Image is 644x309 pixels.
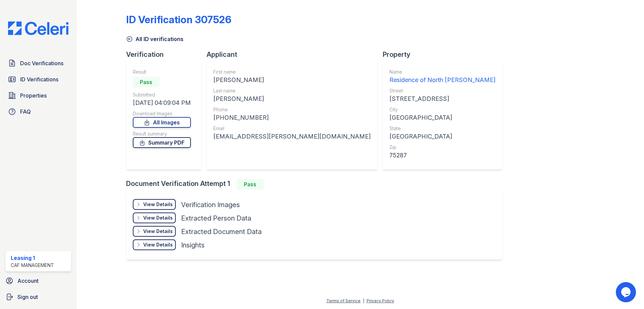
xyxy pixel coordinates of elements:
span: FAQ [20,108,31,116]
div: Insights [181,240,205,250]
div: View Details [143,215,173,221]
div: | [363,298,364,303]
span: Doc Verifications [20,59,63,67]
a: Privacy Policy [367,298,394,303]
div: Pass [237,179,264,190]
div: [STREET_ADDRESS] [389,94,495,104]
div: ID Verification 307526 [126,13,231,26]
div: Zip [389,144,495,151]
div: City [389,106,495,113]
div: [PHONE_NUMBER] [213,113,371,122]
div: Phone [213,106,371,113]
div: [EMAIL_ADDRESS][PERSON_NAME][DOMAIN_NAME] [213,132,371,141]
div: CAF Management [11,262,54,269]
div: Extracted Person Data [181,214,251,223]
div: Property [383,50,507,59]
a: Sign out [3,290,74,304]
a: Doc Verifications [5,56,71,70]
div: Download Images [133,110,191,117]
div: [GEOGRAPHIC_DATA] [389,113,495,122]
div: 75287 [389,151,495,160]
div: Document Verification Attempt 1 [126,179,507,190]
div: Extracted Document Data [181,227,262,236]
a: FAQ [5,105,71,118]
div: View Details [143,228,173,235]
div: Residence of North [PERSON_NAME] [389,75,495,85]
span: ID Verifications [20,75,58,83]
div: State [389,125,495,132]
span: Properties [20,91,47,100]
a: Account [3,274,74,287]
div: Leasing 1 [11,254,54,262]
div: View Details [143,201,173,208]
div: Result [133,69,191,75]
div: [PERSON_NAME] [213,75,371,85]
a: ID Verifications [5,73,71,86]
a: All ID verifications [126,35,183,43]
div: Applicant [207,50,383,59]
div: Pass [133,77,160,87]
div: Verification [126,50,207,59]
a: All Images [133,117,191,128]
div: Submitted [133,91,191,98]
div: [GEOGRAPHIC_DATA] [389,132,495,141]
div: Name [389,69,495,75]
div: View Details [143,241,173,248]
span: Account [17,277,39,285]
iframe: chat widget [616,282,637,302]
div: Street [389,87,495,94]
span: Sign out [17,293,38,301]
a: Name Residence of North [PERSON_NAME] [389,69,495,85]
img: CE_Logo_Blue-a8612792a0a2168367f1c8372b55b34899dd931a85d93a1a3d3e32e68fde9ad4.png [3,22,74,35]
div: Last name [213,87,371,94]
div: [DATE] 04:09:04 PM [133,98,191,108]
div: Verification Images [181,200,240,209]
a: Summary PDF [133,137,191,148]
div: Email [213,125,371,132]
div: Result summary [133,130,191,137]
a: Terms of Service [326,298,361,303]
a: Properties [5,89,71,102]
div: First name [213,69,371,75]
div: [PERSON_NAME] [213,94,371,104]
